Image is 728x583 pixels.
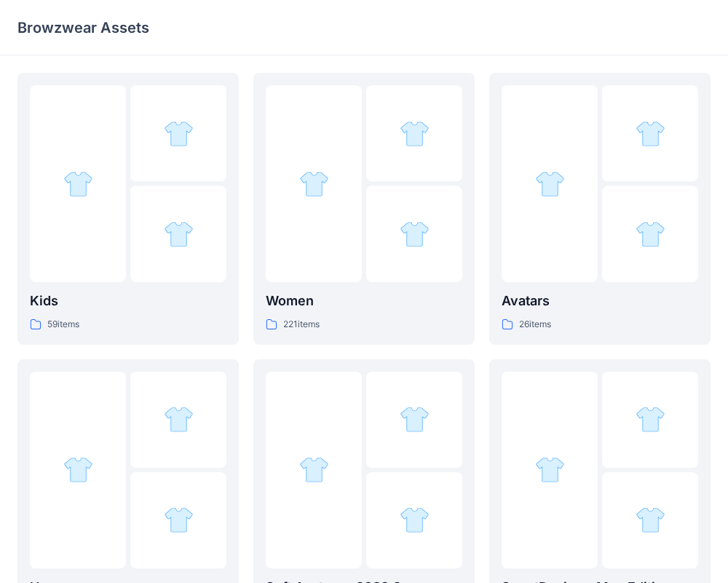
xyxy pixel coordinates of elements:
[164,219,194,249] img: folder 3
[535,169,565,199] img: folder 1
[164,119,194,149] img: folder 2
[253,73,475,345] a: folder 1folder 2folder 3Women221items
[636,219,665,249] img: folder 3
[164,505,194,535] img: folder 3
[47,317,79,332] p: 59 items
[283,317,320,332] p: 221 items
[266,291,462,311] p: Women
[17,17,149,38] p: Browzwear Assets
[535,455,565,485] img: folder 1
[636,119,665,149] img: folder 2
[400,505,430,535] img: folder 3
[636,404,665,434] img: folder 2
[489,73,711,345] a: folder 1folder 2folder 3Avatars26items
[299,169,329,199] img: folder 1
[30,291,226,311] p: Kids
[636,505,665,535] img: folder 3
[299,455,329,485] img: folder 1
[63,169,93,199] img: folder 1
[400,119,430,149] img: folder 2
[519,317,551,332] p: 26 items
[400,404,430,434] img: folder 2
[17,73,239,345] a: folder 1folder 2folder 3Kids59items
[400,219,430,249] img: folder 3
[63,455,93,485] img: folder 1
[164,404,194,434] img: folder 2
[502,291,698,311] p: Avatars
